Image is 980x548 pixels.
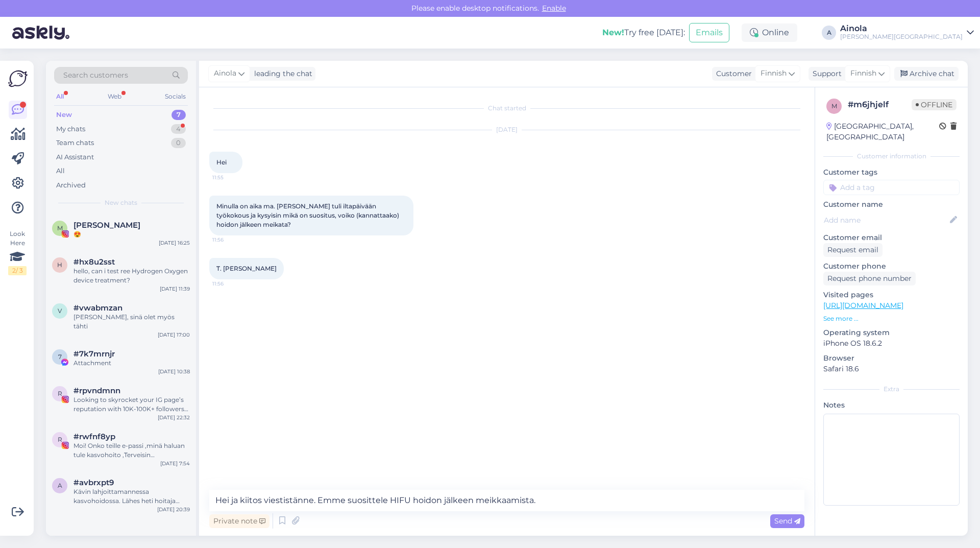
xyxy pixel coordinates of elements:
span: Offline [912,99,957,110]
span: 11:56 [212,236,251,244]
div: leading the chat [250,68,312,79]
div: Archived [56,180,86,190]
span: h [57,261,62,269]
span: 11:55 [212,174,251,181]
span: Search customers [63,70,128,81]
div: New [56,110,72,120]
p: Customer name [823,199,960,210]
span: Finnish [761,68,787,79]
p: Customer email [823,232,960,243]
span: New chats [105,198,137,207]
div: 4 [171,124,186,134]
div: Try free [DATE]: [602,27,685,39]
div: [DATE] 20:39 [157,506,190,513]
div: Ainola [840,25,963,33]
div: Moi! Onko teille e-passi ,minä haluan tule kasvohoito ,Terveisin [PERSON_NAME] [73,441,190,460]
span: r [58,390,62,397]
span: Maija Sulku [73,221,140,230]
p: Customer phone [823,261,960,272]
div: Socials [163,90,188,103]
div: [DATE] [209,125,804,134]
div: [DATE] 22:32 [158,414,190,421]
span: #avbrxpt9 [73,478,114,487]
p: Customer tags [823,167,960,178]
span: v [58,307,62,315]
div: All [56,166,65,176]
span: #rpvndmnn [73,386,120,395]
div: My chats [56,124,85,134]
div: Archive chat [894,67,959,81]
div: Attachment [73,359,190,368]
span: Minulla on aika ma. [PERSON_NAME] tuli iltapäivään työkokous ja kysyisin mikä on suositus, voiko ... [216,202,401,228]
div: 😍 [73,230,190,239]
div: [PERSON_NAME], sinä olet myös tähti [73,313,190,331]
div: [DATE] 17:00 [158,331,190,339]
p: Operating system [823,327,960,338]
span: 11:56 [212,280,251,288]
p: Notes [823,400,960,411]
span: 7 [58,353,62,361]
p: Browser [823,353,960,364]
span: Ainola [214,68,236,79]
div: Team chats [56,138,94,148]
div: [DATE] 10:38 [158,368,190,375]
textarea: Hei ja kiitos viestistänne. Emme suosittele HIFU hoidon jälkeen meikkaamista. [209,490,804,511]
button: Emails [689,23,729,42]
p: See more ... [823,314,960,323]
div: 7 [171,110,186,120]
div: Looking to skyrocket your IG page’s reputation with 10K-100K+ followers instantly? 🚀 🔥 HQ Followe... [73,395,190,414]
div: Customer information [823,152,960,161]
img: Askly Logo [8,69,28,88]
div: 2 / 3 [8,266,27,275]
span: Hei [216,158,227,166]
p: Safari 18.6 [823,364,960,374]
div: Request email [823,243,883,257]
div: A [822,26,836,40]
div: hello, can i test ree Hydrogen Oxygen device treatment? [73,267,190,285]
div: Request phone number [823,272,916,285]
span: T. [PERSON_NAME] [216,265,277,272]
div: [DATE] 7:54 [160,460,190,467]
span: #vwabmzan [73,303,122,313]
a: [URL][DOMAIN_NAME] [823,301,903,310]
div: Chat started [209,104,804,113]
div: Support [808,68,842,79]
div: AI Assistant [56,152,94,162]
div: [DATE] 11:39 [160,285,190,293]
div: All [54,90,66,103]
p: Visited pages [823,290,960,300]
div: Customer [712,68,752,79]
div: # m6jhjelf [848,99,912,111]
div: Online [742,23,797,42]
div: Private note [209,514,269,528]
span: Send [774,516,800,526]
div: Kävin lahjoittamannessa kasvohoidossa. Lähes heti hoitaja alkoi tyrkyttämään kasvohoito joulua ha... [73,487,190,506]
span: r [58,436,62,443]
div: [PERSON_NAME][GEOGRAPHIC_DATA] [840,33,963,41]
span: m [831,102,837,110]
p: iPhone OS 18.6.2 [823,338,960,349]
input: Add a tag [823,180,960,195]
span: Finnish [850,68,876,79]
div: 0 [171,138,186,148]
div: [GEOGRAPHIC_DATA], [GEOGRAPHIC_DATA] [826,121,939,142]
a: Ainola[PERSON_NAME][GEOGRAPHIC_DATA] [840,25,974,41]
span: #rwfnf8yp [73,432,115,441]
b: New! [602,28,624,37]
span: #hx8u2sst [73,257,115,267]
div: [DATE] 16:25 [159,239,190,247]
span: Enable [539,4,569,13]
span: M [57,224,63,232]
div: Extra [823,385,960,394]
span: a [58,482,62,489]
span: #7k7mrnjr [73,349,115,359]
input: Add name [824,215,948,226]
div: Web [106,90,124,103]
div: Look Here [8,229,27,275]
